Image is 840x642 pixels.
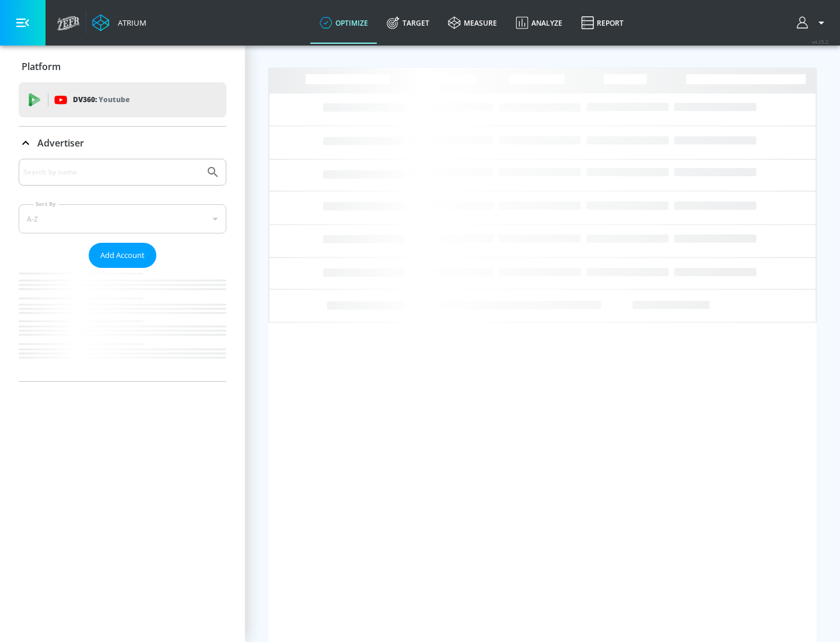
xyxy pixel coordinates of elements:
a: measure [439,2,506,44]
a: Analyze [506,2,572,44]
p: Advertiser [37,137,84,149]
div: DV360: Youtube [19,82,226,117]
p: DV360: [73,93,129,106]
a: optimize [310,2,377,44]
div: Atrium [113,18,146,28]
label: Sort By [33,200,58,208]
a: Target [377,2,439,44]
span: Add Account [100,249,145,262]
nav: list of Advertiser [19,268,226,381]
p: Platform [22,60,61,73]
div: Advertiser [19,127,226,159]
span: v 4.25.2 [812,39,828,45]
button: Add Account [89,243,156,268]
a: Atrium [92,14,146,32]
div: A-Z [19,204,226,233]
div: Platform [19,50,226,83]
p: Youtube [99,93,129,106]
div: Advertiser [19,159,226,381]
a: Report [572,2,633,44]
input: Search by name [23,165,200,180]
